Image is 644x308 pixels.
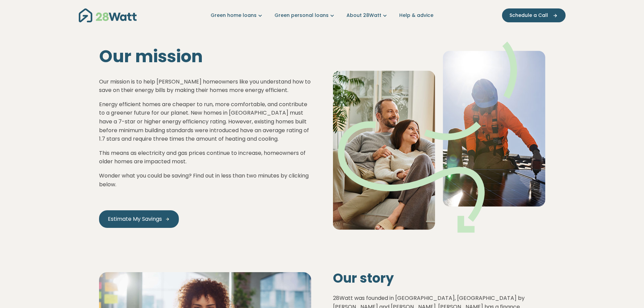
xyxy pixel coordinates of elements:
p: Energy efficient homes are cheaper to run, more comfortable, and contribute to a greener future f... [99,100,311,143]
a: Green home loans [211,12,264,19]
a: Estimate My Savings [99,210,179,228]
button: Schedule a Call [502,8,566,22]
a: Help & advice [399,12,433,19]
img: 28Watt [79,8,137,22]
nav: Main navigation [79,7,566,24]
p: Our mission is to help [PERSON_NAME] homeowners like you understand how to save on their energy b... [99,77,311,95]
p: Wonder what you could be saving? Find out in less than two minutes by clicking below. [99,171,311,189]
h1: Our mission [99,46,311,67]
p: This means as electricity and gas prices continue to increase, homeowners of older homes are impa... [99,149,311,166]
h2: Our story [333,270,545,286]
span: Schedule a Call [509,12,548,19]
a: Green personal loans [275,12,336,19]
span: Estimate My Savings [108,215,162,223]
a: About 28Watt [347,12,388,19]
